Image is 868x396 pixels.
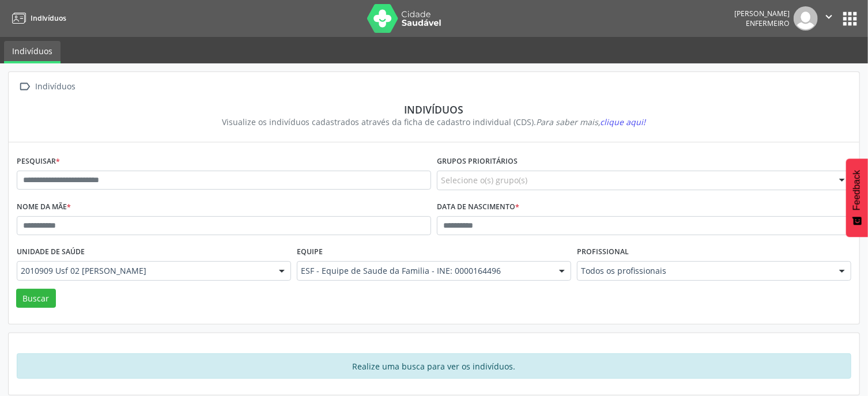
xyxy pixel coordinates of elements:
[437,198,519,216] label: Data de nascimento
[822,10,835,23] i: 
[21,265,267,277] span: 2010909 Usf 02 [PERSON_NAME]
[17,353,851,379] div: Realize uma busca para ver os indivíduos.
[818,6,840,31] button: 
[852,170,862,210] span: Feedback
[734,9,790,18] div: [PERSON_NAME]
[25,103,843,116] div: Indivíduos
[441,174,527,186] span: Selecione o(s) grupo(s)
[17,198,71,216] label: Nome da mãe
[4,41,61,63] a: Indivíduos
[17,153,60,171] label: Pesquisar
[840,9,860,29] button: apps
[601,116,646,127] span: clique aqui!
[301,265,548,277] span: ESF - Equipe de Saude da Familia - INE: 0000164496
[17,78,33,95] i: 
[577,243,629,261] label: Profissional
[33,78,78,95] div: Indivíduos
[25,116,843,128] div: Visualize os indivíduos cadastrados através da ficha de cadastro individual (CDS).
[794,6,818,31] img: img
[846,159,868,237] button: Feedback - Mostrar pesquisa
[16,289,56,308] button: Buscar
[437,153,518,171] label: Grupos prioritários
[537,116,646,127] i: Para saber mais,
[31,13,66,23] span: Indivíduos
[17,243,85,261] label: Unidade de saúde
[17,78,78,95] a:  Indivíduos
[581,265,828,277] span: Todos os profissionais
[746,18,790,28] span: Enfermeiro
[297,243,323,261] label: Equipe
[8,9,66,28] a: Indivíduos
